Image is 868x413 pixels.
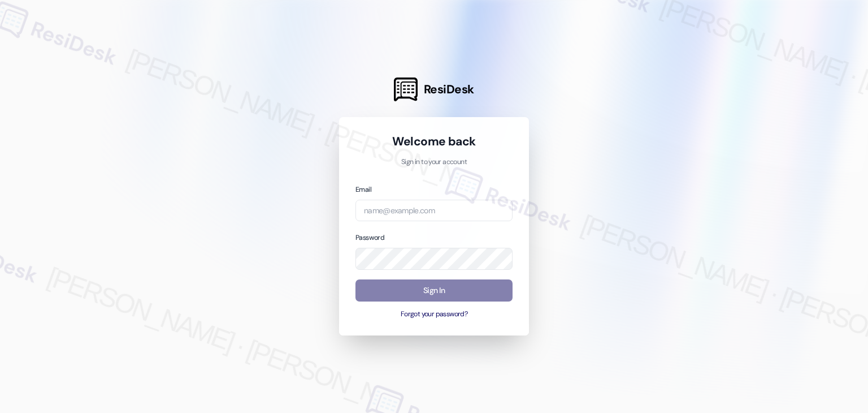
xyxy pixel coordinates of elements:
button: Sign In [355,279,513,302]
label: Email [355,185,371,194]
img: ResiDesk Logo [394,78,418,101]
h1: Welcome back [355,134,513,149]
button: Forgot your password? [355,309,513,320]
span: ResiDesk [424,81,474,97]
p: Sign in to your account [355,157,513,167]
input: name@example.com [355,200,513,222]
label: Password [355,233,384,242]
